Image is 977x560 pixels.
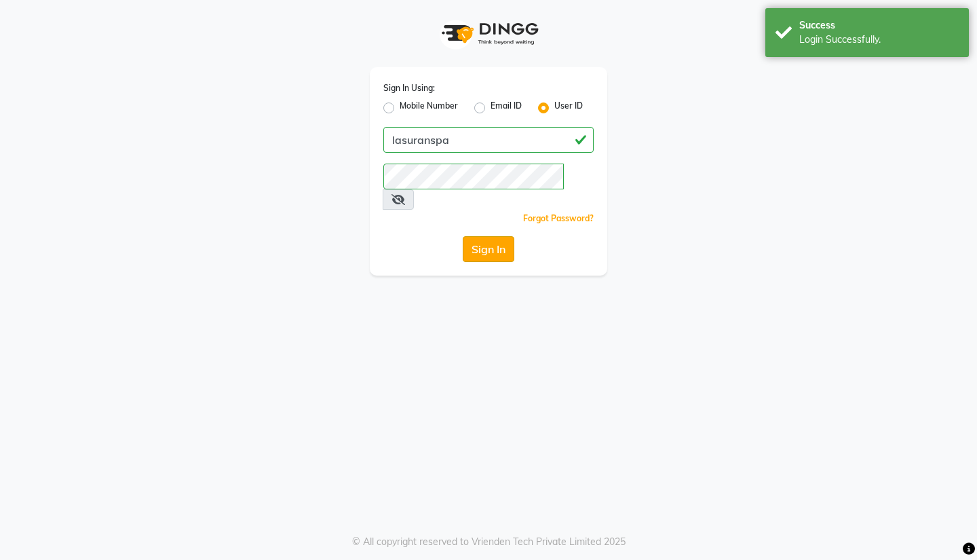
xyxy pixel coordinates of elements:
div: Success [799,18,959,33]
div: Login Successfully. [799,33,959,47]
img: logo1.svg [434,14,543,54]
button: Sign In [463,236,514,262]
label: Sign In Using: [383,82,435,94]
label: User ID [554,100,583,116]
input: Username [383,164,564,189]
a: Forgot Password? [523,213,594,223]
label: Email ID [491,100,522,116]
label: Mobile Number [400,100,458,116]
input: Username [383,127,594,153]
